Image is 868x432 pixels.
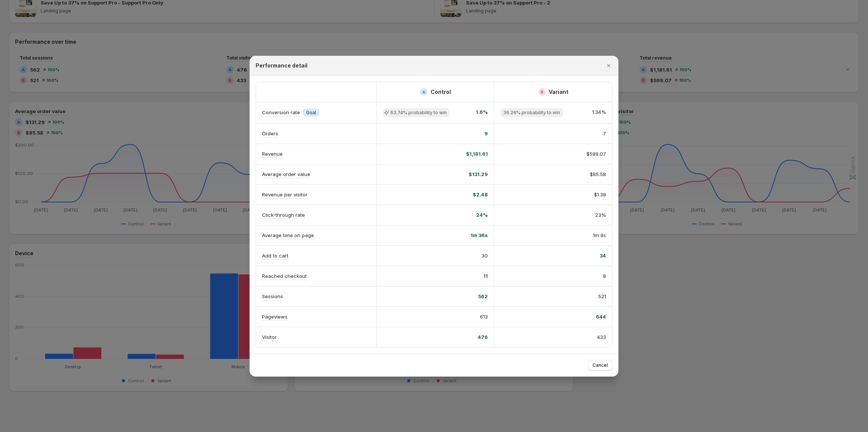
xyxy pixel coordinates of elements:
span: 433 [597,333,606,341]
h2: Performance detail [256,62,308,69]
span: 644 [596,313,606,320]
p: Average time on page [262,231,314,239]
span: 7 [603,130,606,137]
p: Average order value [262,170,310,178]
span: Goal [306,110,316,116]
p: Conversion rate [262,109,300,116]
span: 476 [478,333,488,341]
span: 521 [598,293,606,300]
span: 613 [480,313,488,320]
p: Add to cart [262,252,288,259]
span: 1.6% [476,108,488,117]
span: 8 [603,272,606,280]
span: 1m 9s [593,231,606,239]
span: 9 [484,130,488,137]
h2: B [541,90,544,94]
span: $1,181.61 [466,150,488,158]
span: 36.26% probability to win [503,110,560,116]
span: 1.34% [592,108,606,117]
span: 1m 36s [471,231,488,239]
h2: A [422,90,425,94]
span: 34 [600,252,606,259]
p: Revenue per visitor [262,191,308,198]
span: $1.38 [594,191,606,198]
span: $85.58 [590,170,606,178]
span: 23% [595,211,606,219]
span: $2.48 [473,191,488,198]
span: 11 [483,272,488,280]
span: 562 [478,293,488,300]
p: Sessions [262,293,283,300]
p: Click-through rate [262,211,305,219]
p: Revenue [262,150,283,158]
span: 30 [481,252,488,259]
span: $599.07 [586,150,606,158]
h2: Control [431,88,451,96]
p: Pageviews [262,313,288,320]
h2: Variant [549,88,568,96]
button: Close [603,60,614,71]
span: Cancel [592,362,608,368]
span: 63.74% probability to win [390,110,447,116]
p: Reached checkout [262,272,307,280]
button: Cancel [588,360,612,371]
span: $131.29 [469,170,488,178]
p: Visitor [262,333,277,341]
p: Orders [262,130,278,137]
span: 24% [476,211,488,219]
